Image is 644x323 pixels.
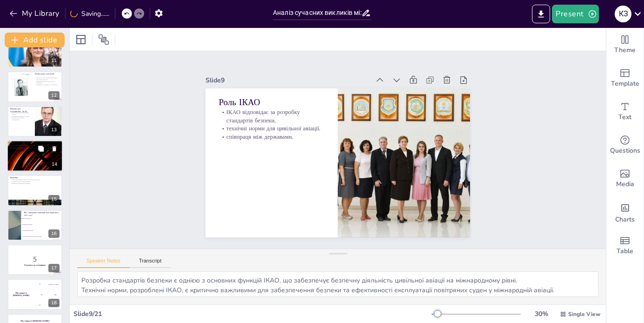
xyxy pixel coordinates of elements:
p: співпраця між державами. [220,121,326,140]
span: Single View [568,310,600,318]
p: інтеграція в міжнародні системи. [10,115,32,117]
div: 18 [48,299,60,307]
p: технічні норми для цивільної авіації. [221,112,327,131]
div: 14 [49,160,60,168]
div: Add a table [606,229,644,262]
span: Варшавська конвенція [23,224,62,225]
p: міжнародне повітряне право потребує вдосконалення. [10,179,60,181]
p: інтеграція з міжнародними стандартами. [10,146,60,148]
span: Конвенція про міжнародну цивільну авіацію [23,236,62,237]
p: Висновки [10,177,60,180]
span: Монреальська конвенція [23,230,62,231]
div: 17 [48,264,60,272]
span: Questions [610,146,640,156]
div: 12 [7,71,62,102]
p: Роль ІКАО [224,84,330,107]
span: Table [617,246,633,256]
span: Position [98,34,109,45]
div: 14 [7,140,63,172]
div: Slide 9 [213,62,377,88]
button: Duplicate Slide [35,143,46,154]
div: Add charts and graphs [606,195,644,229]
div: 300 [35,300,62,310]
div: 13 [48,126,60,134]
div: 18 [7,279,62,310]
div: 100 [35,279,62,289]
div: 12 [48,91,60,100]
div: 11 [7,37,62,67]
strong: Готуємося до тестування! [24,264,46,266]
div: 11 [48,56,60,65]
button: Transcript [130,258,171,268]
div: Change the overall theme [606,28,644,61]
textarea: Розробка стандартів безпеки є однією з основних функцій ІКАО, що забезпечує безпечну діяльність ц... [77,271,598,297]
span: Theme [614,45,636,55]
div: Add text boxes [606,95,644,128]
p: Виклики для [GEOGRAPHIC_DATA] [10,108,32,113]
p: Рекомендації щодо вдосконалення [10,142,60,145]
h4: The winner is [PERSON_NAME] [7,320,62,323]
input: Insert title [273,6,361,20]
div: 200 [35,289,62,300]
p: безпілотні літальні апарати викликають нові правові питання. [35,77,60,81]
div: Saving...... [70,9,109,18]
div: К З [615,6,631,22]
div: Jaap [54,294,56,295]
p: вдосконалення національних правових норм. [10,144,60,146]
button: Delete Slide [49,143,60,154]
p: 5 [10,254,60,264]
div: 30 % [530,310,552,318]
p: Вплив нових технологій [35,73,60,75]
div: 15 [48,195,60,203]
div: Slide 9 / 21 [73,310,432,318]
div: 13 [7,106,62,137]
button: My Library [7,6,63,21]
p: необхідність термінового регулювання. [35,84,60,86]
button: Add slide [5,33,65,47]
div: 16 [48,229,60,238]
span: Text [618,112,631,122]
p: адаптація існуючих норм до нових технологій. [35,81,60,84]
h4: The winner is [PERSON_NAME] [7,292,35,296]
p: важливість міжнародної співпраці. [10,182,60,184]
span: Media [616,179,634,189]
div: Get real-time input from your audience [606,128,644,162]
p: Україна стикається з викликами безпеки. [10,112,32,115]
button: Present [552,5,598,23]
div: Add images, graphics, shapes or video [606,162,644,195]
p: адаптація національного законодавства. [10,117,32,120]
div: 17 [7,244,62,275]
p: активізація співпраці з міжнародними організаціями. [10,148,60,150]
span: Charts [615,215,635,225]
span: Template [611,79,639,89]
button: Export to PowerPoint [532,5,550,23]
div: Layout [73,32,88,47]
span: Чиказька конвенція [23,218,62,219]
div: Add ready made slides [606,61,644,95]
p: адаптація норм до нових викликів. [10,181,60,183]
p: Яка з наведених конвенцій була підписана у 1944 році? [24,211,60,216]
div: 16 [7,210,62,241]
button: Speaker Notes [77,258,130,268]
div: 15 [7,175,62,206]
button: К З [615,5,631,23]
p: ІКАО відповідає за розробку стандартів безпеки. [222,96,329,123]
